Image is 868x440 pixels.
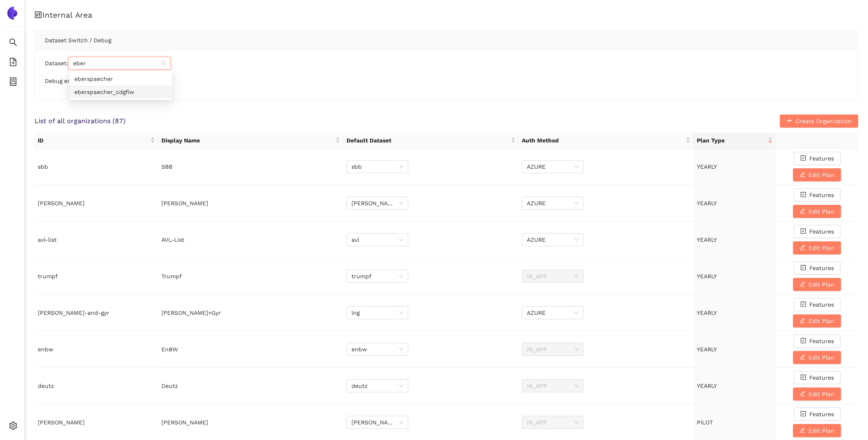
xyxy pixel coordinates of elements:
button: check-squareFeatures [794,371,840,384]
span: edit [799,245,805,251]
span: Features [809,410,834,419]
div: Debug enabled: [45,76,848,86]
td: YEARLY [693,368,776,404]
span: brose [351,197,403,209]
button: editEdit Plan [793,241,841,254]
span: Features [809,264,834,273]
td: [PERSON_NAME] [34,185,158,222]
span: edit [799,391,805,397]
span: List of all organizations ( 87 ) [34,117,126,126]
span: AZURE [527,197,579,209]
span: check-square [800,338,806,344]
span: check-square [800,301,806,308]
button: check-squareFeatures [794,335,840,348]
span: IN_APP [527,416,579,429]
div: eberspaecher_cdgfiw [69,85,172,99]
button: editEdit Plan [793,351,841,364]
button: check-squareFeatures [794,408,840,421]
td: deutz [34,368,158,404]
span: plus [786,118,792,124]
span: edit [799,172,805,178]
span: avl [351,234,403,246]
td: enbw [34,331,158,368]
div: eberspaecher [69,72,172,85]
span: Features [809,154,834,163]
span: edit [799,427,805,434]
div: Dataset: [45,57,848,70]
td: [PERSON_NAME] [158,185,343,222]
td: YEARLY [693,185,776,222]
h1: Internal Area [34,10,858,21]
td: sbb [34,149,158,185]
span: Edit Plan [808,207,834,216]
span: check-square [800,411,806,417]
span: check-square [800,374,806,381]
button: editEdit Plan [793,387,841,401]
span: Features [809,373,834,382]
button: plusCreate Organization [780,115,858,128]
span: AZURE [527,160,579,173]
button: check-squareFeatures [794,261,840,275]
span: IN_APP [527,270,579,282]
td: avl-list [34,222,158,258]
button: check-squareFeatures [794,225,840,238]
td: trumpf [34,258,158,295]
td: AVL-List [158,222,343,258]
button: editEdit Plan [793,205,841,218]
td: SBB [158,149,343,185]
img: Logo [6,7,19,20]
span: edit [799,208,805,215]
span: lng [351,307,403,319]
span: Features [809,227,834,236]
span: ID [38,136,149,145]
td: Trumpf [158,258,343,295]
span: sbb [351,160,403,173]
td: YEARLY [693,258,776,295]
button: editEdit Plan [793,278,841,291]
td: YEARLY [693,331,776,368]
th: this column's title is Auth Method,this column is sortable [519,133,693,149]
span: Features [809,300,834,309]
span: check-square [800,192,806,198]
button: editEdit Plan [793,424,841,437]
div: eberspaecher_cdgfiw [74,87,167,96]
th: this column's title is ID,this column is sortable [34,133,158,149]
span: edit [799,281,805,288]
td: YEARLY [693,222,776,258]
span: Features [809,337,834,346]
span: Create Organization [795,117,852,126]
span: Plan Type [697,136,767,145]
span: AZURE [527,307,579,319]
span: edit [799,318,805,324]
span: Edit Plan [808,353,834,362]
td: Deutz [158,368,343,404]
td: YEARLY [693,149,776,185]
span: check-square [800,228,806,235]
span: setting [9,419,17,435]
button: check-squareFeatures [794,298,840,311]
span: enbw [351,343,403,355]
span: check-square [800,265,806,271]
span: Edit Plan [808,243,834,252]
span: control [34,11,42,19]
span: container [9,75,17,91]
span: trumpf [351,270,403,282]
span: Edit Plan [808,280,834,289]
span: edit [799,354,805,361]
td: YEARLY [693,295,776,331]
button: check-squareFeatures [794,152,840,165]
span: check-square [800,155,806,162]
td: [PERSON_NAME]+Gyr [158,295,343,331]
span: draeger [351,416,403,429]
span: Features [809,190,834,199]
span: Edit Plan [808,316,834,325]
td: [PERSON_NAME]-and-gyr [34,295,158,331]
div: Dataset Switch / Debug [45,31,848,50]
td: EnBW [158,331,343,368]
button: editEdit Plan [793,168,841,181]
span: Edit Plan [808,390,834,399]
span: Edit Plan [808,426,834,435]
span: Default Dataset [347,136,509,145]
span: Auth Method [522,136,684,145]
span: Display Name [161,136,334,145]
